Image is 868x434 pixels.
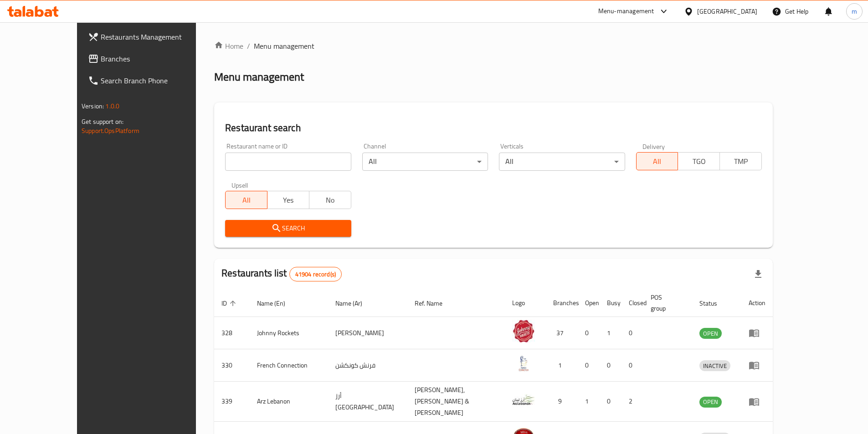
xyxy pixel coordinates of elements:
span: ID [221,298,239,309]
img: Arz Lebanon [512,388,535,411]
nav: breadcrumb [214,41,773,51]
span: All [640,155,675,168]
td: 1 [578,382,600,422]
div: Menu [749,360,765,371]
span: INACTIVE [699,361,730,371]
button: All [636,152,678,170]
a: Search Branch Phone [81,70,222,92]
td: فرنش كونكشن [328,349,407,382]
td: [PERSON_NAME],[PERSON_NAME] & [PERSON_NAME] [407,382,505,422]
div: Menu [749,327,765,338]
button: TMP [719,152,762,170]
td: 0 [578,349,600,382]
button: All [225,191,267,209]
span: Name (En) [257,298,297,309]
td: 0 [600,349,621,382]
span: Search Branch Phone [101,75,215,86]
a: Restaurants Management [81,26,222,48]
td: Johnny Rockets [250,317,328,349]
div: Menu-management [598,6,654,17]
td: Arz Lebanon [250,382,328,422]
div: All [362,153,488,171]
td: 9 [546,382,578,422]
span: 1.0.0 [105,100,119,112]
td: 0 [600,382,621,422]
span: Name (Ar) [335,298,374,309]
th: Logo [505,289,546,317]
span: OPEN [699,328,722,339]
td: 2 [621,382,643,422]
td: 0 [621,317,643,349]
div: Export file [747,263,769,285]
input: Search for restaurant name or ID.. [225,153,351,171]
td: 339 [214,382,250,422]
div: Total records count [289,267,342,281]
span: TGO [682,155,716,168]
th: Branches [546,289,578,317]
td: 1 [546,349,578,382]
label: Upsell [231,182,248,188]
td: أرز [GEOGRAPHIC_DATA] [328,382,407,422]
img: French Connection [512,352,535,375]
td: 0 [578,317,600,349]
span: TMP [724,155,758,168]
span: 41904 record(s) [290,270,341,279]
div: All [499,153,625,171]
span: Get support on: [82,116,123,128]
td: 0 [621,349,643,382]
span: Restaurants Management [101,31,215,42]
span: Ref. Name [415,298,454,309]
button: Yes [267,191,309,209]
td: 37 [546,317,578,349]
th: Action [741,289,773,317]
button: No [309,191,351,209]
span: Menu management [254,41,314,51]
span: All [229,194,264,207]
div: [GEOGRAPHIC_DATA] [697,6,757,16]
span: Version: [82,100,104,112]
span: No [313,194,348,207]
span: Status [699,298,729,309]
span: Branches [101,53,215,64]
a: Home [214,41,243,51]
span: OPEN [699,397,722,407]
img: Johnny Rockets [512,320,535,342]
button: Search [225,220,351,237]
div: OPEN [699,328,722,339]
a: Branches [81,48,222,70]
button: TGO [678,152,720,170]
td: [PERSON_NAME] [328,317,407,349]
span: POS group [651,292,681,314]
h2: Menu management [214,70,304,84]
td: 328 [214,317,250,349]
td: 330 [214,349,250,382]
li: / [247,41,250,51]
div: INACTIVE [699,360,730,371]
th: Busy [600,289,621,317]
span: Yes [271,194,306,207]
td: French Connection [250,349,328,382]
h2: Restaurant search [225,121,762,135]
div: Menu [749,396,765,407]
span: m [852,6,857,16]
a: Support.OpsPlatform [82,125,139,137]
label: Delivery [642,143,665,149]
th: Open [578,289,600,317]
td: 1 [600,317,621,349]
h2: Restaurants list [221,266,342,281]
span: Search [232,223,344,234]
th: Closed [621,289,643,317]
